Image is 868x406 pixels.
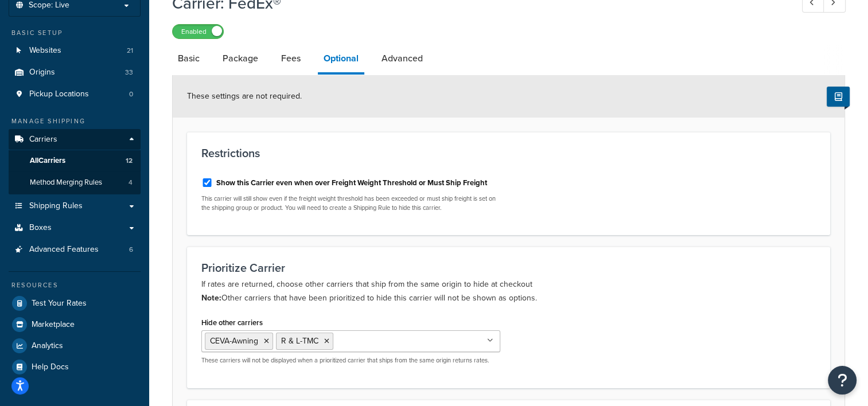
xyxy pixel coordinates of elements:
[275,45,306,72] a: Fees
[201,318,263,327] label: Hide other carriers
[9,116,141,126] div: Manage Shipping
[201,356,500,365] p: These carriers will not be displayed when a prioritized carrier that ships from the same origin r...
[129,178,133,188] span: 4
[201,261,816,274] h3: Prioritize Carrier
[9,129,141,150] a: Carriers
[129,245,133,255] span: 6
[29,46,61,56] span: Websites
[32,341,63,351] span: Analytics
[9,172,141,193] a: Method Merging Rules4
[29,201,83,211] span: Shipping Rules
[29,135,57,145] span: Carriers
[217,45,264,72] a: Package
[32,299,87,309] span: Test Your Rates
[9,293,141,314] a: Test Your Rates
[9,40,141,61] a: Websites21
[173,25,223,38] label: Enabled
[32,362,69,372] span: Help Docs
[9,335,141,356] a: Analytics
[29,245,99,255] span: Advanced Features
[29,68,55,77] span: Origins
[9,280,141,290] div: Resources
[172,45,205,72] a: Basic
[210,335,258,347] span: CEVA-Awning
[9,357,141,377] a: Help Docs
[9,239,141,260] li: Advanced Features
[125,68,133,77] span: 33
[281,335,318,347] span: R & L-TMC
[9,84,141,105] li: Pickup Locations
[187,90,302,102] span: These settings are not required.
[9,40,141,61] li: Websites
[9,129,141,194] li: Carriers
[9,172,141,193] li: Method Merging Rules
[201,292,221,304] b: Note:
[827,87,850,107] button: Show Help Docs
[29,1,69,10] span: Scope: Live
[9,28,141,38] div: Basic Setup
[30,156,65,166] span: All Carriers
[201,194,500,212] p: This carrier will still show even if the freight weight threshold has been exceeded or must ship ...
[129,89,133,99] span: 0
[9,239,141,260] a: Advanced Features6
[9,314,141,335] a: Marketplace
[30,178,102,188] span: Method Merging Rules
[9,84,141,105] a: Pickup Locations0
[127,46,133,56] span: 21
[9,150,141,171] a: AllCarriers12
[376,45,429,72] a: Advanced
[9,196,141,217] a: Shipping Rules
[9,62,141,83] a: Origins33
[126,156,133,166] span: 12
[828,366,857,395] button: Open Resource Center
[29,89,89,99] span: Pickup Locations
[201,278,816,305] p: If rates are returned, choose other carriers that ship from the same origin to hide at checkout O...
[9,217,141,239] a: Boxes
[318,45,364,75] a: Optional
[216,178,487,188] label: Show this Carrier even when over Freight Weight Threshold or Must Ship Freight
[29,223,52,233] span: Boxes
[9,62,141,83] li: Origins
[32,320,75,330] span: Marketplace
[201,147,816,159] h3: Restrictions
